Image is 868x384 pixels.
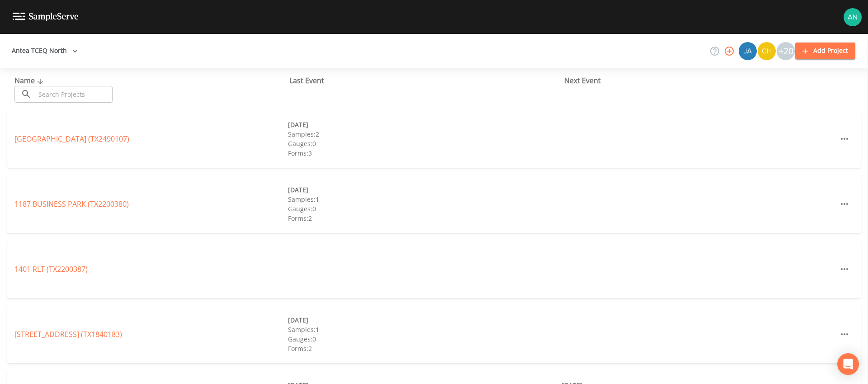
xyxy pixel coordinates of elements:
div: Next Event [564,75,839,86]
div: James Whitmire [738,42,757,60]
span: Name [14,76,46,85]
img: 2e773653e59f91cc345d443c311a9659 [739,42,757,60]
div: Charles Medina [757,42,776,60]
div: Samples: 2 [288,129,561,139]
div: Open Intercom Messenger [837,353,859,375]
div: Samples: 1 [288,194,561,204]
a: [STREET_ADDRESS] (TX1840183) [14,329,122,339]
div: [DATE] [288,185,561,194]
div: Forms: 3 [288,148,561,158]
div: Forms: 2 [288,344,561,353]
div: +20 [777,42,795,60]
div: Gauges: 0 [288,334,561,344]
img: c74b8b8b1c7a9d34f67c5e0ca157ed15 [758,42,776,60]
div: Samples: 1 [288,325,561,334]
button: Antea TCEQ North [8,43,81,59]
div: [DATE] [288,315,561,325]
a: 1401 RLT (TX2200387) [14,264,88,274]
div: Last Event [289,75,564,86]
img: c76c074581486bce1c0cbc9e29643337 [844,8,862,26]
a: 1187 BUSINESS PARK (TX2200380) [14,199,129,209]
input: Search Projects [35,86,113,103]
img: logo [13,13,79,21]
div: Forms: 2 [288,213,561,223]
div: [DATE] [288,120,561,129]
a: [GEOGRAPHIC_DATA] (TX2490107) [14,134,129,144]
div: Gauges: 0 [288,204,561,213]
div: Gauges: 0 [288,139,561,148]
button: Add Project [795,43,855,59]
